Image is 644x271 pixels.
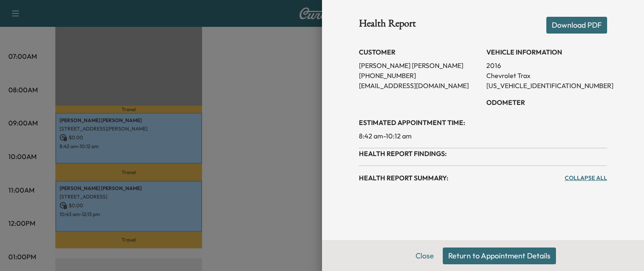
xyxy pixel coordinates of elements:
[359,117,607,128] h3: Estimated Appointment Time:
[359,60,480,70] p: [PERSON_NAME] [PERSON_NAME]
[486,97,607,107] h3: Odometer
[410,248,439,264] button: Close
[359,47,480,57] h3: CUSTOMER
[359,173,607,183] h3: Health Report Summary:
[486,60,607,70] p: 2016
[443,248,556,264] button: Return to Appointment Details
[565,174,607,182] a: Collapse All
[486,47,607,57] h3: VEHICLE INFORMATION
[486,70,607,81] p: Chevrolet Trax
[359,81,480,91] p: [EMAIL_ADDRESS][DOMAIN_NAME]
[359,18,416,32] h1: Health Report
[486,81,607,91] p: [US_VEHICLE_IDENTIFICATION_NUMBER]
[359,70,480,81] p: [PHONE_NUMBER]
[546,17,607,34] button: Download PDF
[359,149,607,159] h3: Health Report Findings:
[359,131,607,141] p: 8:42 am - 10:12 am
